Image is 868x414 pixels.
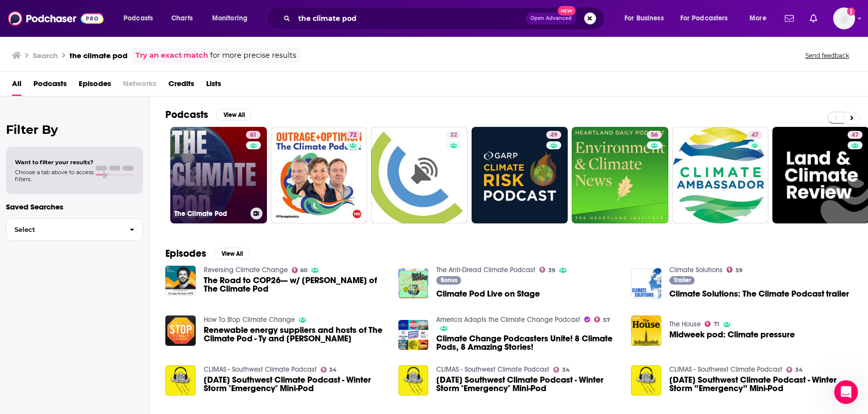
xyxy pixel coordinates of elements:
span: 72 [350,130,357,140]
a: CLIMAS - Southwest Climate Podcast [669,365,782,374]
a: America Adapts the Climate Change Podcast [436,315,580,324]
a: Climate Solutions [669,266,723,274]
button: open menu [674,10,743,26]
img: The Road to COP26— w/ Brock Benefiel of The Climate Pod [165,266,196,296]
span: Bonus [441,277,457,283]
button: open menu [205,10,260,26]
a: Episodes [79,76,111,96]
a: 61The Climate Pod [170,127,267,223]
span: 57 [603,318,610,322]
span: Logged in as Rbaldwin [833,7,855,29]
span: Select [6,226,122,233]
button: open menu [618,10,676,26]
img: Renewable energy suppliers and hosts of The Climate Pod - Ty and Brock Benefiel [165,315,196,346]
h3: Search [33,51,58,60]
a: Try an exact match [135,50,208,61]
span: Open Advanced [530,16,572,21]
p: Saved Searches [6,202,143,211]
a: 61 [246,131,260,139]
a: Charts [165,10,199,26]
span: Renewable energy suppliers and hosts of The Climate Pod - Ty and [PERSON_NAME] [204,326,386,343]
button: Select [6,218,143,241]
a: 56 [647,131,662,139]
span: The Road to COP26— w/ [PERSON_NAME] of The Climate Pod [204,276,386,293]
a: Climate Solutions: The Climate Podcast trailer [669,290,849,298]
a: 34 [321,367,337,373]
span: 71 [714,322,719,326]
a: Nov 2019 Southwest Climate Podcast - Winter Storm "Emergency" Mini-Pod [204,376,386,393]
a: PodcastsView All [165,108,252,121]
span: For Podcasters [680,11,728,25]
span: 47 [852,130,859,140]
button: View All [214,248,250,260]
span: [DATE] Southwest Climate Podcast - Winter Storm "Emergency" Mini-Pod [204,376,386,393]
a: Midweek pod: Climate pressure [631,315,661,346]
button: Send feedback [802,51,852,60]
span: Podcasts [124,11,153,25]
a: Reversing Climate Change [204,266,288,274]
a: 71 [705,321,719,327]
span: For Business [624,11,664,25]
button: Show profile menu [833,7,855,29]
span: 32 [450,130,457,140]
button: Open AdvancedNew [526,12,576,24]
a: 57 [594,316,610,322]
img: User Profile [833,7,855,29]
a: 32 [446,131,461,139]
a: Nov 2019 Southwest Climate Podcast - Winter Storm "Emergency" Mini-Pod [165,365,196,396]
div: Search podcasts, credits, & more... [276,7,614,30]
span: Choose a tab above to access filters. [15,169,94,183]
button: View All [216,109,252,121]
a: All [12,76,21,96]
svg: Add a profile image [847,7,855,15]
a: Renewable energy suppliers and hosts of The Climate Pod - Ty and Brock Benefiel [204,326,386,343]
a: 47 [672,127,769,223]
a: 32 [371,127,468,223]
img: Nov 2019 Southwest Climate Podcast - Winter Storm "Emergency" Mini-Pod [398,365,429,396]
a: Lists [206,76,221,96]
span: More [749,11,766,25]
a: CLIMAS - Southwest Climate Podcast [436,365,549,374]
span: New [558,6,576,15]
a: Midweek pod: Climate pressure [669,330,795,339]
input: Search podcasts, credits, & more... [294,10,526,26]
a: 34 [786,367,803,373]
span: 60 [300,268,307,273]
a: EpisodesView All [165,247,250,260]
span: 59 [736,268,743,273]
h2: Podcasts [165,108,208,121]
img: Podchaser - Follow, Share and Rate Podcasts [8,9,104,28]
span: 56 [651,130,658,140]
a: 59 [727,267,743,273]
h2: Episodes [165,247,206,260]
img: Nov 2019 Southwest Climate Podcast - Winter Storm ”Emergency” Mini-Pod [631,365,661,396]
a: 34 [553,367,570,373]
img: Climate Pod Live on Stage [398,268,429,299]
a: Climate Solutions: The Climate Podcast trailer [631,268,661,299]
img: Climate Change Podcasters Unite! 8 Climate Pods, 8 Amazing Stories! [398,320,429,350]
span: 34 [795,368,803,372]
h2: Filter By [6,122,143,137]
span: 49 [550,130,557,140]
span: Networks [123,76,156,96]
a: Podcasts [33,76,67,96]
a: 56 [572,127,668,223]
span: 61 [250,130,256,140]
a: 49 [472,127,568,223]
a: The House [669,320,701,328]
a: 60 [292,267,308,273]
span: [DATE] Southwest Climate Podcast - Winter Storm "Emergency" Mini-Pod [436,376,619,393]
a: How To Stop Climate Change [204,315,295,324]
a: 47 [747,131,762,139]
h3: the climate pod [70,51,127,60]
